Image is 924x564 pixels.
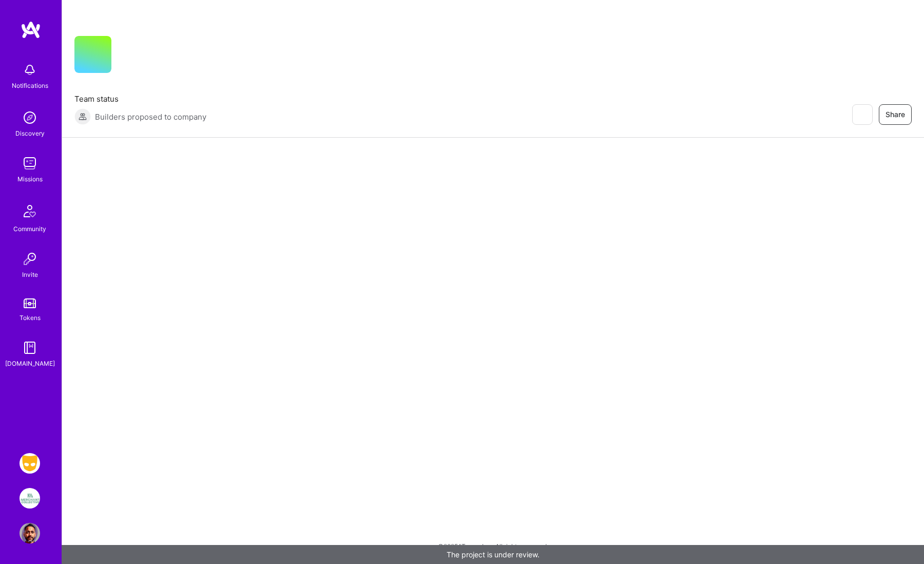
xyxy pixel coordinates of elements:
[95,111,206,122] span: Builders proposed to company
[17,453,43,474] a: Grindr: Product & Marketing
[74,108,91,125] img: Builders proposed to company
[17,199,42,223] img: Community
[5,358,55,369] div: [DOMAIN_NAME]
[22,269,38,280] div: Invite
[17,174,43,184] div: Missions
[17,523,43,543] a: User Avatar
[20,488,40,509] img: We Are The Merchants: Founding Product Manager, Merchant Collective
[858,110,866,119] i: icon EyeClosed
[20,337,40,358] img: guide book
[885,109,905,120] span: Share
[20,453,40,474] img: Grindr: Product & Marketing
[20,107,40,128] img: discovery
[62,545,924,564] div: The project is under review.
[12,80,48,91] div: Notifications
[20,60,40,80] img: bell
[15,128,45,139] div: Discovery
[20,249,40,269] img: Invite
[879,104,912,125] button: Share
[20,312,41,323] div: Tokens
[74,93,206,104] span: Team status
[21,21,41,39] img: logo
[124,52,132,61] i: icon CompanyGray
[20,523,40,543] img: User Avatar
[20,153,40,174] img: teamwork
[24,298,36,308] img: tokens
[13,223,46,234] div: Community
[17,488,43,509] a: We Are The Merchants: Founding Product Manager, Merchant Collective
